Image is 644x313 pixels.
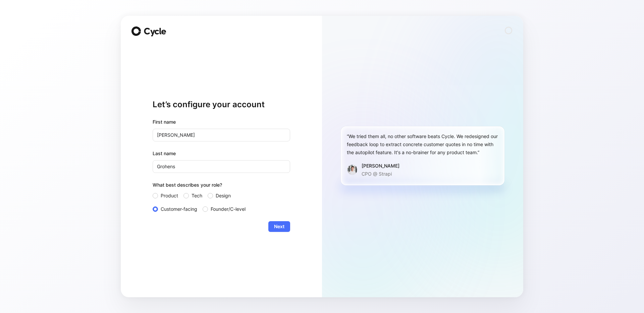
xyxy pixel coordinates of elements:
[362,170,399,178] p: CPO @ Strapi
[268,221,290,232] button: Next
[153,181,290,192] div: What best describes your role?
[216,192,231,200] span: Design
[153,129,290,141] input: John
[153,160,290,173] input: Doe
[153,118,290,126] div: First name
[153,149,290,158] label: Last name
[347,132,498,156] div: “We tried them all, no other software beats Cycle. We redesigned our feedback loop to extract con...
[274,223,284,231] span: Next
[161,192,178,200] span: Product
[211,205,246,213] span: Founder/C-level
[153,99,290,110] h1: Let’s configure your account
[192,192,202,200] span: Tech
[161,205,197,213] span: Customer-facing
[362,162,399,170] div: [PERSON_NAME]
